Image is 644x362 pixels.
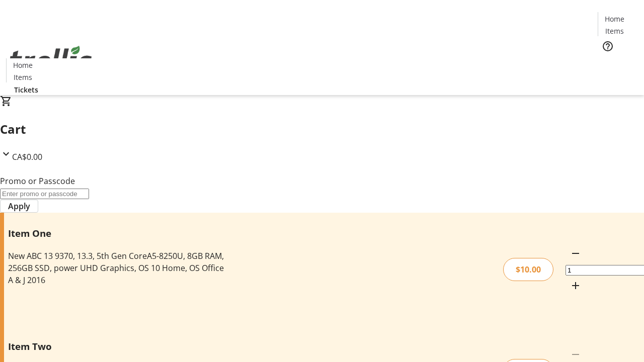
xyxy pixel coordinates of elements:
a: Home [598,14,630,24]
span: Items [14,72,32,82]
div: $10.00 [503,258,553,281]
span: Tickets [14,84,38,95]
span: CA$0.00 [12,151,42,162]
a: Home [7,60,39,70]
span: Home [605,14,624,24]
span: Tickets [606,58,630,69]
h3: Item One [8,226,228,240]
button: Help [598,36,618,56]
a: Tickets [6,84,46,95]
img: Orient E2E Organization snFSWMUpU5's Logo [6,35,96,85]
div: New ABC 13 9370, 13.3, 5th Gen CoreA5-8250U, 8GB RAM, 256GB SSD, power UHD Graphics, OS 10 Home, ... [8,250,228,286]
a: Items [7,72,39,82]
span: Home [13,60,33,70]
span: Items [605,26,624,36]
span: Apply [8,200,30,212]
a: Items [598,26,630,36]
button: Increment by one [566,276,586,296]
h3: Item Two [8,339,228,353]
a: Tickets [598,58,638,69]
button: Decrement by one [566,243,586,263]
